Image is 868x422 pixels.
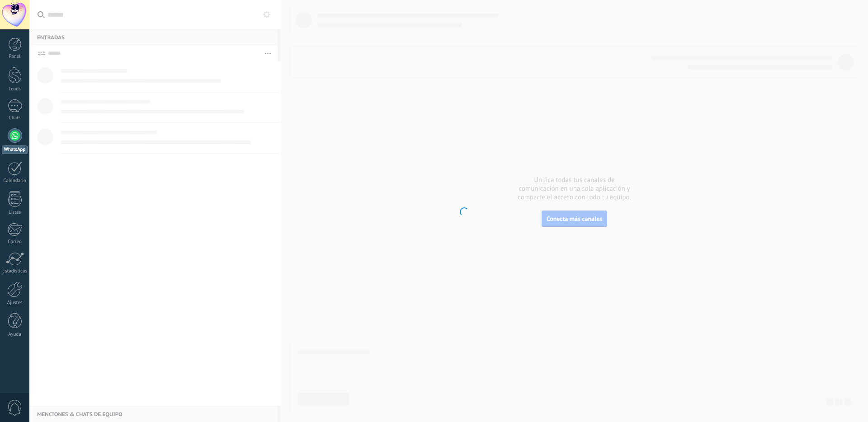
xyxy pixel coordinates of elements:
div: Listas [2,210,28,216]
div: Panel [2,54,28,60]
div: Calendario [2,178,28,184]
div: WhatsApp [2,145,28,154]
div: Leads [2,86,28,92]
div: Ayuda [2,332,28,338]
div: Estadísticas [2,268,28,274]
div: Ajustes [2,300,28,306]
div: Correo [2,239,28,245]
div: Chats [2,115,28,121]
